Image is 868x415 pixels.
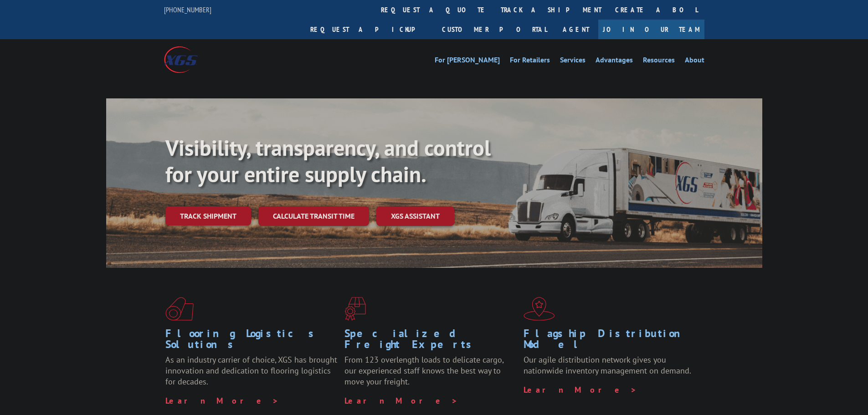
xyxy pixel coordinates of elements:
[344,328,517,354] h1: Specialized Freight Experts
[165,395,279,406] a: Learn More >
[165,133,491,188] b: Visibility, transparency, and control for your entire supply chain.
[524,354,691,376] span: Our agile distribution network gives you nationwide inventory management on demand.
[165,297,194,321] img: xgs-icon-total-supply-chain-intelligence-red
[258,206,369,226] a: Calculate transit time
[510,56,550,67] a: For Retailers
[643,56,675,67] a: Resources
[554,20,598,39] a: Agent
[376,206,454,226] a: XGS ASSISTANT
[165,206,251,225] a: Track shipment
[560,56,586,67] a: Services
[435,20,554,39] a: Customer Portal
[435,56,500,67] a: For [PERSON_NAME]
[596,56,633,67] a: Advantages
[165,354,337,387] span: As an industry carrier of choice, XGS has brought innovation and dedication to flooring logistics...
[524,384,637,395] a: Learn More >
[524,297,555,321] img: xgs-icon-flagship-distribution-model-red
[165,328,338,354] h1: Flooring Logistics Solutions
[344,297,366,321] img: xgs-icon-focused-on-flooring-red
[344,395,458,406] a: Learn More >
[303,20,435,39] a: Request a pickup
[524,328,696,354] h1: Flagship Distribution Model
[344,354,517,395] p: From 123 overlength loads to delicate cargo, our experienced staff knows the best way to move you...
[598,20,704,39] a: Join Our Team
[685,56,704,67] a: About
[164,5,211,14] a: [PHONE_NUMBER]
